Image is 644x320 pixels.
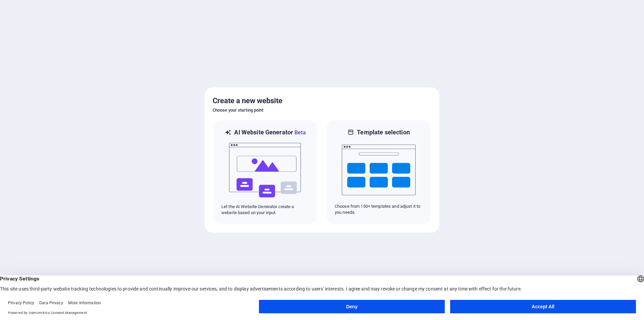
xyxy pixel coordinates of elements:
[213,106,431,114] h6: Choose your starting point
[293,129,306,136] span: Beta
[213,120,318,225] div: AI Website GeneratorBetaaiLet the AI Website Generator create a website based on your input.
[357,128,410,136] h6: Template selection
[213,95,431,106] h5: Create a new website
[221,204,309,216] p: Let the AI Website Generator create a website based on your input.
[234,128,306,137] h6: AI Website Generator
[335,203,423,215] p: Choose from 150+ templates and adjust it to you needs.
[326,120,431,225] div: Template selectionChoose from 150+ templates and adjust it to you needs.
[228,137,302,204] img: ai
